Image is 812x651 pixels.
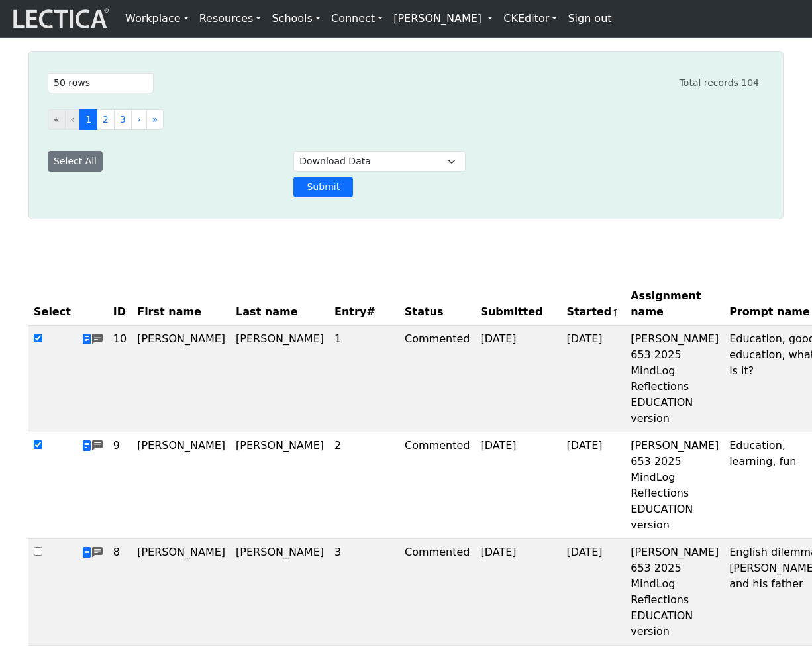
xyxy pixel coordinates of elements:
[399,432,475,539] td: Commented
[625,326,724,432] td: [PERSON_NAME] 653 2025 MindLog Reflections EDUCATION version
[405,304,444,320] span: Status
[108,432,132,539] td: 9
[230,539,329,646] td: [PERSON_NAME]
[334,304,394,320] span: Entry#
[48,151,103,172] button: Select All
[680,76,759,90] div: Total records 104
[480,304,542,320] span: Submitted
[114,109,132,130] button: Go to page 3
[97,109,115,130] button: Go to page 2
[625,432,724,539] td: [PERSON_NAME] 653 2025 MindLog Reflections EDUCATION version
[399,539,475,646] td: Commented
[137,304,201,320] span: First name
[230,283,329,326] th: Last name
[561,326,625,432] td: [DATE]
[388,5,498,32] a: [PERSON_NAME]
[132,432,230,539] td: [PERSON_NAME]
[132,326,230,432] td: [PERSON_NAME]
[81,333,92,346] span: view
[329,432,399,539] td: 2
[48,109,759,130] ul: Pagination
[561,539,625,646] td: [DATE]
[561,432,625,539] td: [DATE]
[108,326,132,432] td: 10
[293,177,353,197] button: Submit
[92,438,103,454] span: comments
[28,283,76,326] th: Select
[266,5,326,32] a: Schools
[230,326,329,432] td: [PERSON_NAME]
[92,332,103,348] span: comments
[729,304,810,320] span: Prompt name
[81,440,92,452] span: view
[92,545,103,561] span: comments
[120,5,194,32] a: Workplace
[498,5,562,32] a: CKEditor
[132,539,230,646] td: [PERSON_NAME]
[81,546,92,559] span: view
[113,304,126,320] span: ID
[475,539,561,646] td: [DATE]
[329,539,399,646] td: 3
[562,5,617,32] a: Sign out
[631,288,719,320] span: Assignment name
[475,326,561,432] td: [DATE]
[108,539,132,646] td: 8
[326,5,388,32] a: Connect
[625,539,724,646] td: [PERSON_NAME] 653 2025 MindLog Reflections EDUCATION version
[194,5,267,32] a: Resources
[329,326,399,432] td: 1
[131,109,147,130] button: Go to next page
[10,6,109,31] img: lecticalive
[230,432,329,539] td: [PERSON_NAME]
[79,109,97,130] button: Go to page 1
[475,432,561,539] td: [DATE]
[399,326,475,432] td: Commented
[146,109,164,130] button: Go to last page
[561,283,625,326] th: Started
